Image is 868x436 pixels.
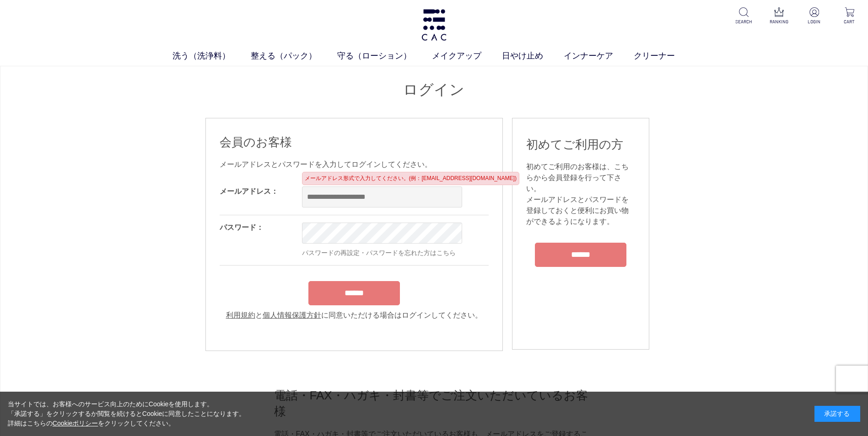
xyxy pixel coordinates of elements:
a: LOGIN [803,7,825,25]
a: RANKING [768,7,790,25]
a: Cookieポリシー [53,420,98,427]
p: SEARCH [733,18,755,25]
a: パスワードの再設定・パスワードを忘れた方はこちら [302,249,456,256]
span: 初めてご利用の方 [526,138,623,151]
a: クリーナー [634,50,695,62]
a: 整える（パック） [251,50,337,62]
div: 承諾する [814,406,860,422]
p: CART [838,18,861,25]
a: 利用規約 [226,311,255,319]
p: RANKING [768,18,790,25]
a: SEARCH [733,7,755,25]
label: メールアドレス： [220,187,278,195]
img: logo [420,9,448,41]
label: パスワード： [220,223,264,231]
a: 日やけ止め [502,50,564,62]
div: と に同意いただける場合はログインしてください。 [220,310,489,321]
a: 洗う（洗浄料） [173,50,251,62]
div: メールアドレスとパスワードを入力してログインしてください。 [220,159,489,170]
a: インナーケア [564,50,634,62]
a: 守る（ローション） [337,50,432,62]
h2: 電話・FAX・ハガキ・封書等でご注文いただいているお客様 [274,388,594,419]
div: メールアドレス形式で入力してください。(例：[EMAIL_ADDRESS][DOMAIN_NAME]) [302,172,519,185]
a: CART [838,7,861,25]
a: 個人情報保護方針 [263,311,321,319]
h1: ログイン [205,80,663,100]
div: 初めてご利用のお客様は、こちらから会員登録を行って下さい。 メールアドレスとパスワードを登録しておくと便利にお買い物ができるようになります。 [526,161,635,227]
span: 会員のお客様 [220,135,292,149]
a: メイクアップ [432,50,502,62]
div: 当サイトでは、お客様へのサービス向上のためにCookieを使用します。 「承諾する」をクリックするか閲覧を続けるとCookieに同意したことになります。 詳細はこちらの をクリックしてください。 [8,399,246,428]
p: LOGIN [803,18,825,25]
